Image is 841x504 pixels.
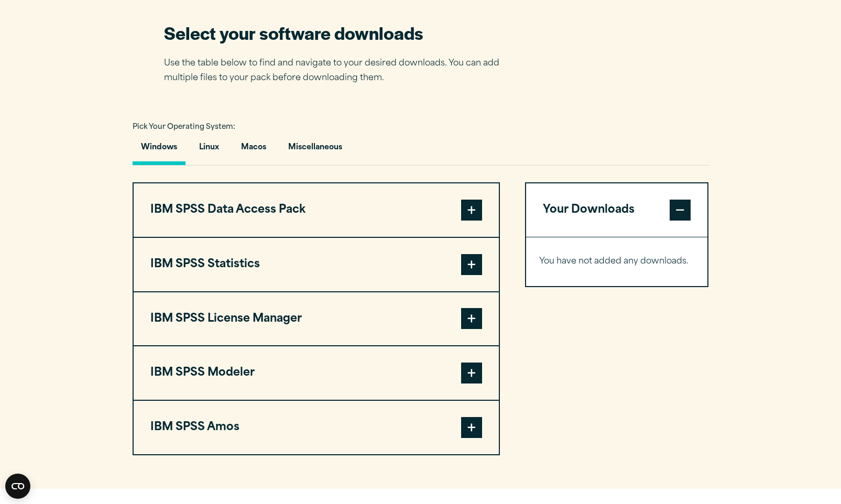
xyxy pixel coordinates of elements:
button: Miscellaneous [280,135,351,165]
h2: Select your software downloads [164,21,515,45]
svg: CookieBot Widget Icon [5,474,30,499]
div: Your Downloads [526,237,708,286]
button: Windows [133,135,185,165]
button: IBM SPSS Data Access Pack [134,183,499,237]
button: Your Downloads [526,183,708,237]
button: IBM SPSS Amos [134,401,499,454]
button: IBM SPSS License Manager [134,292,499,346]
button: Macos [233,135,275,165]
span: Pick Your Operating System: [133,124,235,130]
p: You have not added any downloads. [539,254,695,269]
button: IBM SPSS Statistics [134,238,499,291]
p: Use the table below to find and navigate to your desired downloads. You can add multiple files to... [164,56,515,86]
button: Linux [191,135,227,165]
button: IBM SPSS Modeler [134,346,499,400]
div: CookieBot Widget Contents [5,474,30,499]
button: Open CMP widget [5,474,30,499]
